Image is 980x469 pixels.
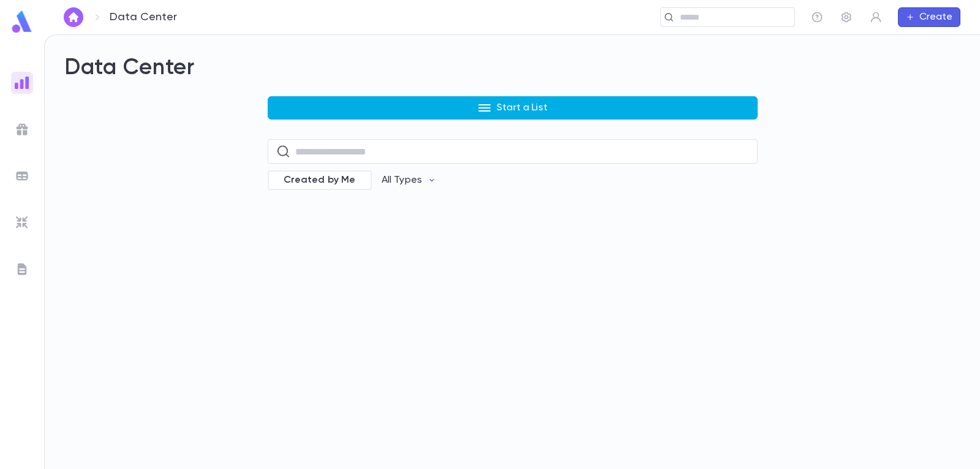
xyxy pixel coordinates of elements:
[372,169,447,192] button: All Types
[276,174,363,186] span: Created by Me
[15,215,29,230] img: imports_grey.530a8a0e642e233f2baf0ef88e8c9fcb.svg
[66,12,81,22] img: home_white.a664292cf8c1dea59945f0da9f25487c.svg
[268,170,372,190] div: Created by Me
[898,7,960,27] button: Create
[382,174,422,186] p: All Types
[10,10,34,34] img: logo
[268,96,758,120] button: Start a List
[15,262,29,276] img: letters_grey.7941b92b52307dd3b8a917253454ce1c.svg
[15,75,29,90] img: reports_gradient.dbe2566a39951672bc459a78b45e2f92.svg
[64,55,960,82] h2: Data Center
[15,122,29,137] img: campaigns_grey.99e729a5f7ee94e3726e6486bddda8f1.svg
[497,102,548,114] p: Start a List
[15,169,29,183] img: batches_grey.339ca447c9d9533ef1741baa751efc33.svg
[110,10,177,24] p: Data Center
